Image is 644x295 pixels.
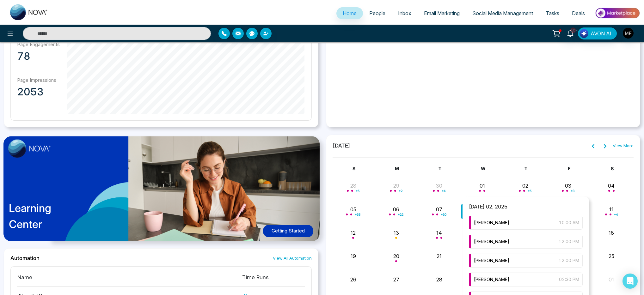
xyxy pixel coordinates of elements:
p: Learning Center [9,200,51,232]
span: [DATE] [333,142,350,150]
span: 10+ [570,27,576,33]
a: Home [336,7,363,19]
span: [PERSON_NAME] [474,257,509,264]
span: Deals [572,10,585,16]
span: Social Media Management [472,10,533,16]
span: [PERSON_NAME] [474,276,509,283]
span: + 5 [356,190,359,192]
div: Open Intercom Messenger [623,274,638,289]
button: 25 [609,252,614,260]
span: + 35 [355,213,360,216]
button: AVON AI [578,27,617,39]
span: 10:00 AM [559,219,579,226]
span: + 2 [399,190,402,192]
span: + 3 [571,190,574,192]
button: 18 [609,229,614,237]
img: Market-place.gif [594,6,640,20]
span: Email Marketing [424,10,460,16]
a: LearningCenterGetting Started [4,135,318,248]
span: Inbox [398,10,411,16]
span: [PERSON_NAME] [474,238,509,245]
button: 19 [351,252,356,260]
a: Email Marketing [418,7,466,19]
h2: Automation [10,255,40,261]
p: 78 [17,50,60,63]
button: 28 [436,276,442,283]
span: S [353,166,355,171]
a: 10+ [563,27,578,39]
button: 27 [393,276,399,283]
th: Time Runs [242,273,305,287]
button: 26 [350,276,356,283]
span: + 4 [442,190,445,192]
a: View All Automation [273,255,312,261]
span: + 5 [528,190,531,192]
button: 21 [437,252,442,260]
a: View More [613,143,634,149]
p: Page Engagements [17,41,60,47]
span: [PERSON_NAME] [474,219,509,226]
img: Nova CRM Logo [10,4,48,20]
p: Page Impressions [17,77,60,83]
span: 12:00 PM [559,257,579,264]
span: W [481,166,485,171]
a: People [363,7,392,19]
span: 02:30 PM [559,276,579,283]
a: Social Media Management [466,7,539,19]
img: User Avatar [623,28,634,39]
span: [DATE] 02, 2025 [469,203,507,210]
a: Inbox [392,7,418,19]
th: Name [17,273,242,287]
span: Home [343,10,357,16]
span: 12:00 PM [559,238,579,245]
img: Lead Flow [580,29,588,38]
button: 01 [609,276,614,283]
span: + 22 [398,213,403,216]
img: image [8,140,51,158]
p: 2053 [17,86,60,98]
a: Tasks [539,7,566,19]
span: T [524,166,527,171]
span: People [369,10,385,16]
span: M [395,166,399,171]
a: Deals [566,7,591,19]
span: AVON AI [591,30,611,37]
span: S [611,166,614,171]
button: Getting Started [263,225,313,237]
span: + 30 [441,213,446,216]
span: F [568,166,570,171]
span: + 4 [614,213,618,216]
span: Tasks [546,10,559,16]
span: T [439,166,441,171]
